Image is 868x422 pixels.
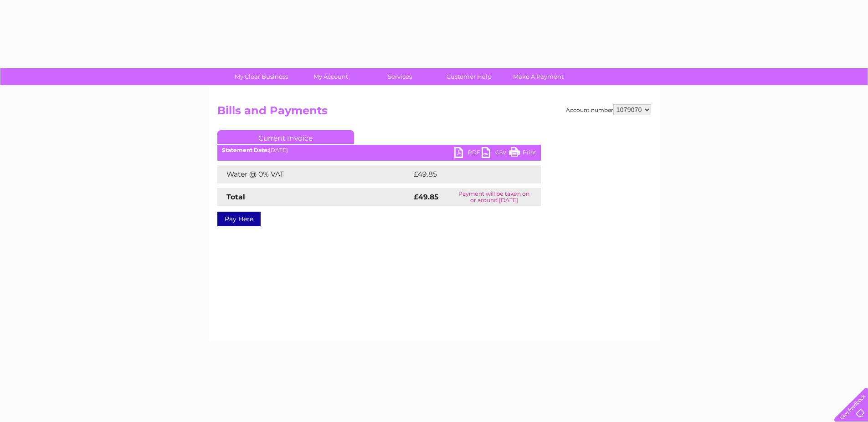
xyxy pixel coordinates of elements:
td: Payment will be taken on or around [DATE] [447,188,541,206]
a: Make A Payment [501,68,576,85]
a: Pay Here [217,212,261,226]
div: Account number [566,104,651,115]
a: CSV [482,147,509,160]
a: Current Invoice [217,130,354,144]
a: PDF [454,147,482,160]
a: My Clear Business [224,68,299,85]
a: Print [509,147,536,160]
h2: Bills and Payments [217,104,651,122]
strong: Total [226,193,245,201]
td: Water @ 0% VAT [217,165,411,183]
strong: £49.85 [414,193,438,201]
div: [DATE] [217,147,541,153]
a: My Account [293,68,368,85]
a: Services [362,68,437,85]
td: £49.85 [411,165,523,183]
b: Statement Date: [222,147,269,153]
a: Customer Help [431,68,507,85]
